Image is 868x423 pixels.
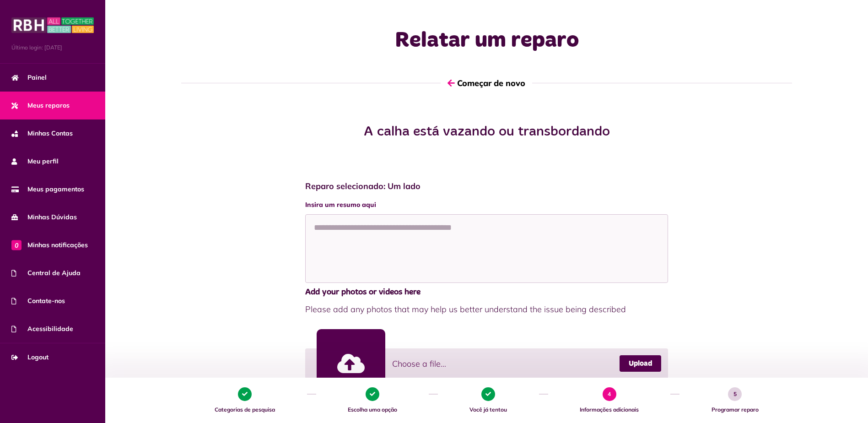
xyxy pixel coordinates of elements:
font: Minhas Dúvidas [27,213,77,221]
font: Contate-nos [27,297,65,305]
span: Último login: [DATE] [11,43,94,52]
span: Escolha uma opção [321,406,425,414]
a: Upload [620,355,661,372]
font: Logout [27,353,49,361]
button: Começar de novo [441,70,532,96]
span: 4 [603,387,616,401]
span: Add your photos or videos here [305,286,669,298]
font: Minhas Contas [27,129,73,137]
span: 0 [11,240,22,250]
span: Please add any photos that may help us better understand the issue being described [305,303,669,315]
span: 2 [366,387,379,401]
font: Meus reparos [27,101,70,109]
h2: A calha está vazando ou transbordando [305,124,669,140]
span: 1 [238,387,252,401]
h4: Reparo selecionado: Um lado [305,181,669,191]
label: Insira um resumo aqui [305,200,669,210]
font: Meus pagamentos [27,185,84,193]
span: 5 [728,387,742,401]
font: Meu perfil [27,157,59,165]
font: Acessibilidade [27,325,73,333]
span: 3 [481,387,495,401]
font: Começar de novo [457,78,525,88]
h1: Relatar um reparo [305,27,669,54]
img: Meu RBH [11,16,94,34]
span: Informações adicionais [553,406,666,414]
span: Choose a file... [392,358,446,370]
span: Categorias de pesquisa [188,406,302,414]
font: Central de Ajuda [27,269,81,277]
font: Painel [27,73,47,81]
span: Você já tentou [442,406,534,414]
font: Minhas notificações [27,241,88,249]
span: Programar reparo [684,406,786,414]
